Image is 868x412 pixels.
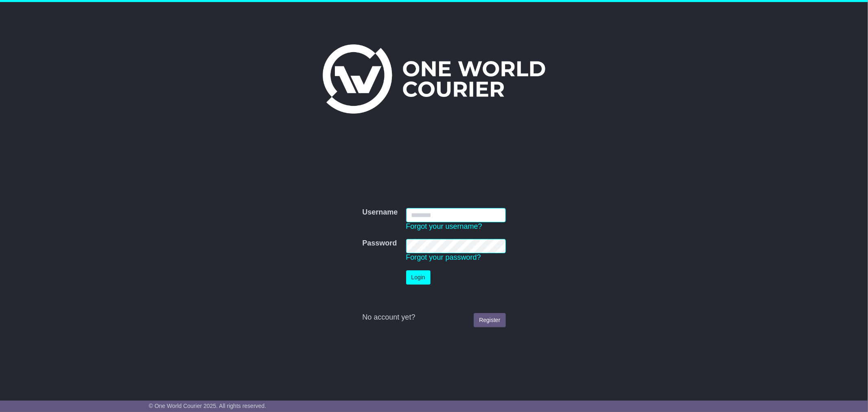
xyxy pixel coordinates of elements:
button: Login [406,270,431,285]
a: Register [474,313,505,327]
img: One World [323,44,545,114]
span: © One World Courier 2025. All rights reserved. [149,403,267,409]
label: Password [362,239,397,248]
label: Username [362,208,398,217]
a: Forgot your username? [406,222,482,230]
div: No account yet? [362,313,505,322]
a: Forgot your password? [406,253,481,261]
